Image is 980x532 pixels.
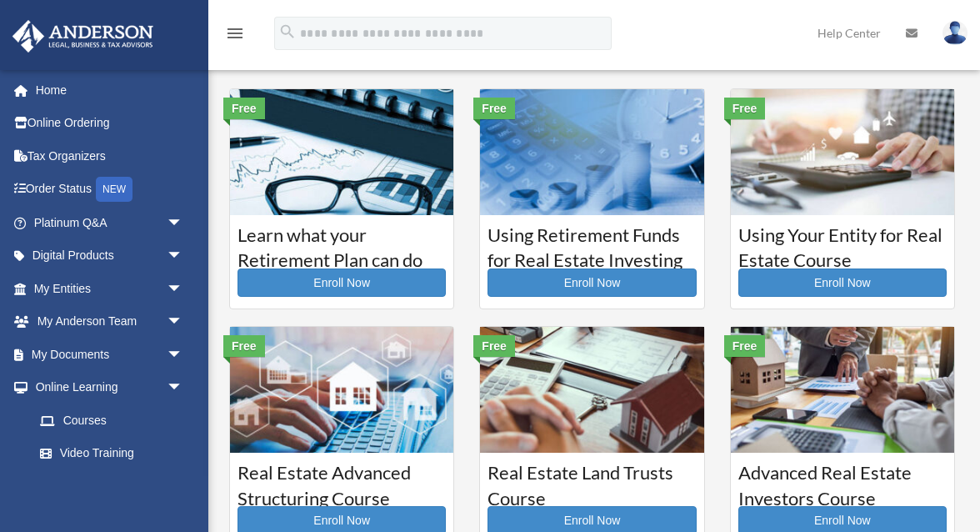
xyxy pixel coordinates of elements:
a: Enroll Now [738,269,947,297]
a: Tax Organizers [12,139,208,173]
a: Video Training [23,437,208,470]
div: Free [223,98,265,119]
h3: Real Estate Land Trusts Course [487,460,696,502]
a: Platinum Q&Aarrow_drop_down [12,206,208,239]
a: My Documentsarrow_drop_down [12,338,208,371]
i: search [278,23,297,41]
a: Courses [23,404,200,437]
h3: Using Retirement Funds for Real Estate Investing Course [487,223,696,264]
span: arrow_drop_down [167,239,200,274]
a: Online Learningarrow_drop_down [12,371,208,404]
i: menu [225,23,245,43]
a: Online Ordering [12,107,208,140]
div: Free [473,335,515,357]
h3: Advanced Real Estate Investors Course [738,460,947,502]
div: Free [223,335,265,357]
span: arrow_drop_down [167,371,200,405]
a: Digital Productsarrow_drop_down [12,239,208,273]
a: menu [225,29,245,43]
div: Free [724,335,766,357]
span: arrow_drop_down [167,305,200,339]
img: Anderson Advisors Platinum Portal [7,20,158,53]
span: arrow_drop_down [167,272,200,306]
a: Enroll Now [487,269,696,297]
div: NEW [96,177,132,202]
a: My Anderson Teamarrow_drop_down [12,305,208,339]
div: Free [724,98,766,119]
span: arrow_drop_down [167,206,200,240]
a: Resources [23,469,208,503]
h3: Using Your Entity for Real Estate Course [738,223,947,264]
a: Order StatusNEW [12,173,208,207]
a: Enroll Now [237,269,446,297]
a: My Entitiesarrow_drop_down [12,272,208,305]
img: User Pic [942,21,967,45]
span: arrow_drop_down [167,338,200,372]
h3: Real Estate Advanced Structuring Course [237,460,446,502]
div: Free [473,98,515,119]
a: Home [12,73,208,107]
h3: Learn what your Retirement Plan can do for you [237,223,446,264]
